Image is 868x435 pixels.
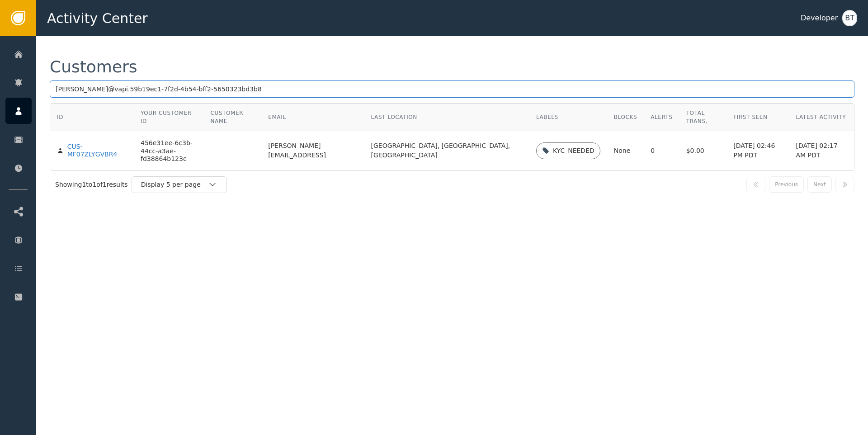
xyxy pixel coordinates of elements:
[132,176,226,193] button: Display 5 per page
[211,109,255,125] div: Customer Name
[686,109,720,125] div: Total Trans.
[733,113,782,121] div: First Seen
[651,113,673,121] div: Alerts
[55,180,128,189] div: Showing 1 to 1 of 1 results
[801,13,838,24] div: Developer
[141,139,197,163] div: 456e31ee-6c3b-44cc-a3ae-fd38864b123c
[796,113,847,121] div: Latest Activity
[50,59,137,75] div: Customers
[371,113,523,121] div: Last Location
[842,10,857,26] button: BT
[47,8,148,28] span: Activity Center
[50,80,854,98] input: Search by name, email, or ID
[536,113,600,121] div: Labels
[644,131,679,170] td: 0
[364,131,529,170] td: [GEOGRAPHIC_DATA], [GEOGRAPHIC_DATA], [GEOGRAPHIC_DATA]
[268,113,357,121] div: Email
[141,180,208,189] div: Display 5 per page
[141,109,197,125] div: Your Customer ID
[789,131,854,170] td: [DATE] 02:17 AM PDT
[726,131,789,170] td: [DATE] 02:46 PM PDT
[261,131,364,170] td: [PERSON_NAME][EMAIL_ADDRESS]
[614,146,637,156] div: None
[553,146,594,156] div: KYC_NEEDED
[57,113,63,121] div: ID
[67,143,127,159] div: CUS-MF07ZLYGVBR4
[614,113,637,121] div: Blocks
[679,131,727,170] td: $0.00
